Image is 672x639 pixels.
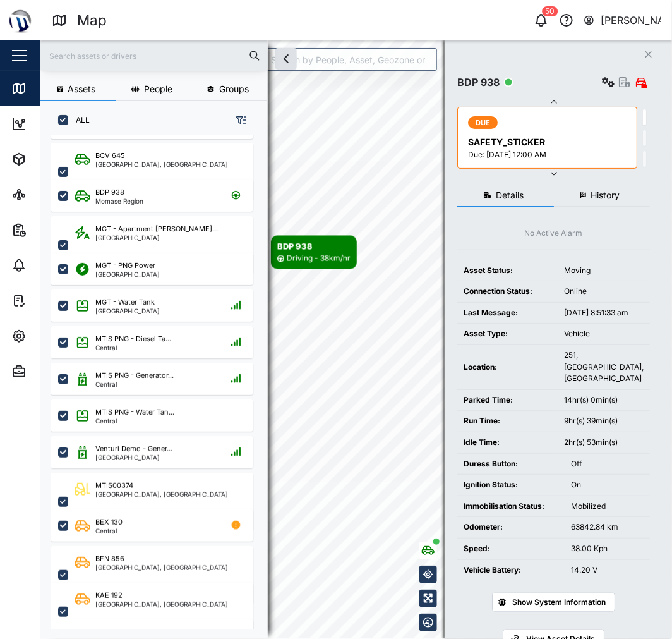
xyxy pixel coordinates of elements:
[564,350,644,385] div: 251, [GEOGRAPHIC_DATA], [GEOGRAPHIC_DATA]
[601,13,662,28] div: [PERSON_NAME]
[476,117,491,128] span: DUE
[287,253,351,265] div: Driving - 38km/hr
[464,415,551,427] div: Run Time:
[95,161,228,167] div: [GEOGRAPHIC_DATA], [GEOGRAPHIC_DATA]
[512,593,606,611] span: Show System Information
[68,115,90,125] label: ALL
[564,328,644,340] div: Vehicle
[33,329,78,343] div: Settings
[591,191,620,200] span: History
[95,601,228,607] div: [GEOGRAPHIC_DATA], [GEOGRAPHIC_DATA]
[233,236,357,269] div: Map marker
[95,271,160,277] div: [GEOGRAPHIC_DATA]
[564,394,644,406] div: 14hr(s) 0min(s)
[95,564,228,571] div: [GEOGRAPHIC_DATA], [GEOGRAPHIC_DATA]
[95,381,174,387] div: Central
[464,564,558,576] div: Vehicle Battery:
[571,501,644,513] div: Mobilized
[95,234,218,241] div: [GEOGRAPHIC_DATA]
[571,564,644,576] div: 14.20 V
[95,260,155,271] div: MGT - PNG Power
[33,294,68,308] div: Tasks
[464,328,551,340] div: Asset Type:
[95,418,174,424] div: Central
[95,444,172,454] div: Venturi Demo - Gener...
[95,187,124,198] div: BDP 938
[492,593,615,612] button: Show System Information
[95,370,174,381] div: MTIS PNG - Generator...
[464,501,558,513] div: Immobilisation Status:
[95,407,174,418] div: MTIS PNG - Water Tan...
[48,46,260,65] input: Search assets or drivers
[33,223,76,237] div: Reports
[464,307,551,319] div: Last Message:
[95,627,125,638] div: BCG 808
[219,85,249,94] span: Groups
[464,362,551,374] div: Location:
[68,85,95,94] span: Assets
[525,228,583,240] div: No Active Alarm
[95,528,123,534] div: Central
[464,394,551,406] div: Parked Time:
[464,437,551,449] div: Idle Time:
[95,517,123,528] div: BEX 130
[564,286,644,298] div: Online
[464,458,558,470] div: Duress Button:
[564,307,644,319] div: [DATE] 8:51:33 am
[95,334,171,344] div: MTIS PNG - Diesel Ta...
[95,224,218,234] div: MGT - Apartment [PERSON_NAME]...
[468,135,629,149] div: SAFETY_STICKER
[95,491,228,497] div: [GEOGRAPHIC_DATA], [GEOGRAPHIC_DATA]
[33,82,61,95] div: Map
[33,188,63,202] div: Sites
[33,152,72,166] div: Assets
[95,344,171,351] div: Central
[564,265,644,277] div: Moving
[51,135,267,629] div: grid
[464,265,551,277] div: Asset Status:
[33,117,90,131] div: Dashboard
[6,6,34,34] img: Main Logo
[496,191,524,200] span: Details
[457,75,500,90] div: BDP 938
[277,240,351,253] div: BDP 938
[95,590,123,601] div: KAE 192
[95,150,125,161] div: BCV 645
[95,198,143,204] div: Momase Region
[564,437,644,449] div: 2hr(s) 53min(s)
[464,521,558,533] div: Odometer:
[571,543,644,555] div: 38.00 Kph
[40,40,672,639] canvas: Map
[95,554,124,564] div: BFN 856
[145,85,173,94] span: People
[564,415,644,427] div: 9hr(s) 39min(s)
[571,521,644,533] div: 63842.84 km
[95,480,133,491] div: MTIS00374
[95,308,160,314] div: [GEOGRAPHIC_DATA]
[464,479,558,491] div: Ignition Status:
[33,365,70,379] div: Admin
[571,458,644,470] div: Off
[95,454,172,461] div: [GEOGRAPHIC_DATA]
[464,543,558,555] div: Speed:
[468,149,629,161] div: Due: [DATE] 12:00 AM
[583,11,662,29] button: [PERSON_NAME]
[33,259,72,272] div: Alarms
[77,9,107,32] div: Map
[543,6,558,16] div: 50
[95,297,155,308] div: MGT - Water Tank
[248,48,437,71] input: Search by People, Asset, Geozone or Place
[571,479,644,491] div: On
[464,286,551,298] div: Connection Status:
